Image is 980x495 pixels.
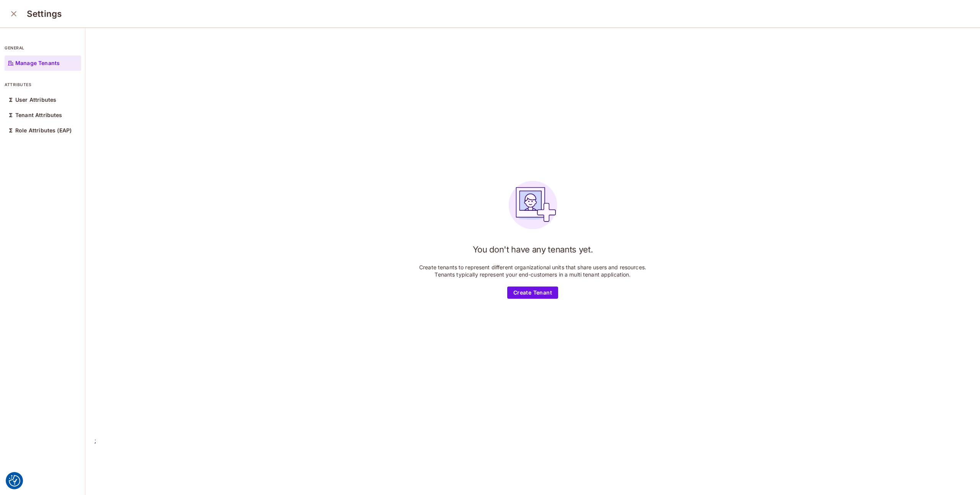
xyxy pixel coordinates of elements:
[6,6,21,21] button: close
[5,45,81,51] p: general
[15,60,60,66] p: Manage Tenants
[9,475,20,487] img: Revisit consent button
[9,475,20,487] button: Consent Preferences
[15,127,72,134] p: Role Attributes (EAP)
[27,8,62,19] h3: Settings
[418,264,648,278] p: Create tenants to represent different organizational units that share users and resources. Tenant...
[473,244,593,255] h1: You don't have any tenants yet.
[15,97,56,103] p: User Attributes
[507,287,558,299] button: Create Tenant
[15,112,62,118] p: Tenant Attributes
[5,81,81,88] p: attributes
